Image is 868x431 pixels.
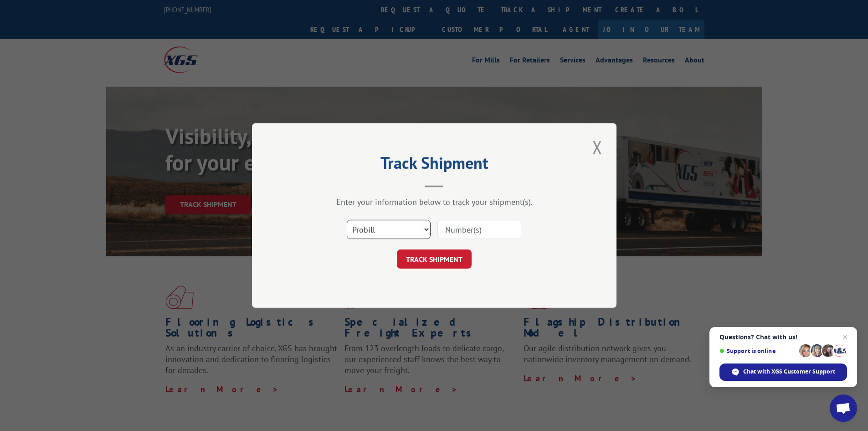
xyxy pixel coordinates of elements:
span: Chat with XGS Customer Support [719,363,847,381]
span: Chat with XGS Customer Support [743,368,835,376]
input: Number(s) [437,220,521,239]
a: Open chat [830,395,857,422]
span: Support is online [719,348,796,354]
div: Enter your information below to track your shipment(s). [298,197,571,207]
span: Questions? Chat with us! [719,333,847,341]
button: TRACK SHIPMENT [397,249,472,269]
button: Close modal [590,135,605,160]
h2: Track Shipment [298,156,571,174]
